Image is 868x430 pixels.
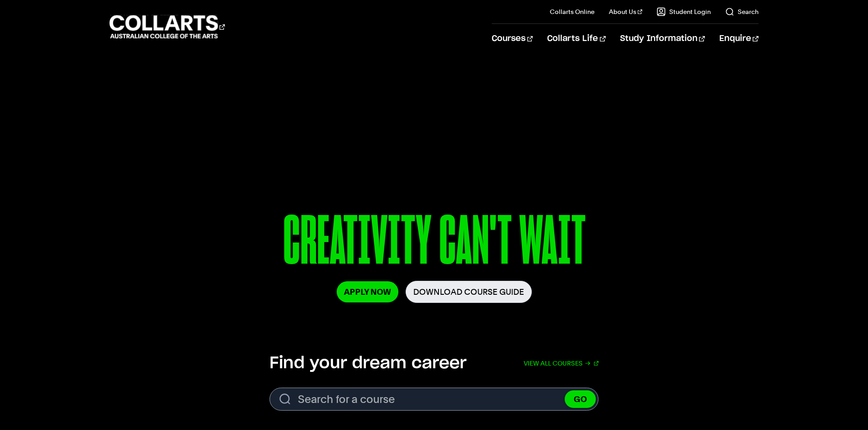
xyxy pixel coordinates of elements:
a: Courses [492,24,533,54]
a: Search [725,7,758,16]
a: Enquire [719,24,758,54]
form: Search [270,388,598,411]
p: CREATIVITY CAN'T WAIT [183,206,685,281]
a: Collarts Online [550,7,594,16]
h2: Find your dream career [270,353,466,373]
button: GO [565,390,596,408]
a: View all courses [524,353,598,373]
div: Go to homepage [110,14,225,40]
a: Collarts Life [547,24,605,54]
a: Download Course Guide [406,281,532,303]
a: Student Login [657,7,711,16]
input: Search for a course [270,388,598,411]
a: Study Information [620,24,705,54]
a: About Us [609,7,642,16]
a: Apply Now [337,281,398,302]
